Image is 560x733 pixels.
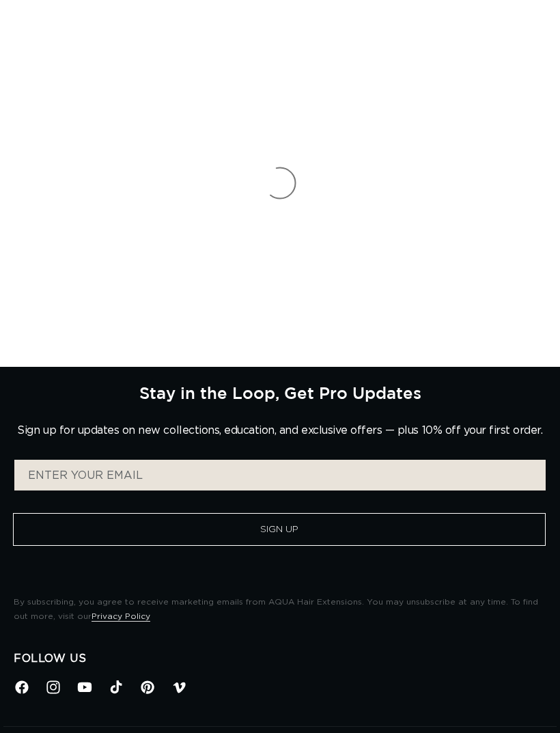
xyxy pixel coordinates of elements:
[139,383,421,402] h2: Stay in the Loop, Get Pro Updates
[14,595,546,624] p: By subscribing, you agree to receive marketing emails from AQUA Hair Extensions. You may unsubscr...
[92,612,150,620] a: Privacy Policy
[14,460,546,490] input: ENTER YOUR EMAIL
[14,652,546,666] h2: Follow Us
[13,513,546,546] button: Sign Up
[17,424,542,437] p: Sign up for updates on new collections, education, and exclusive offers — plus 10% off your first...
